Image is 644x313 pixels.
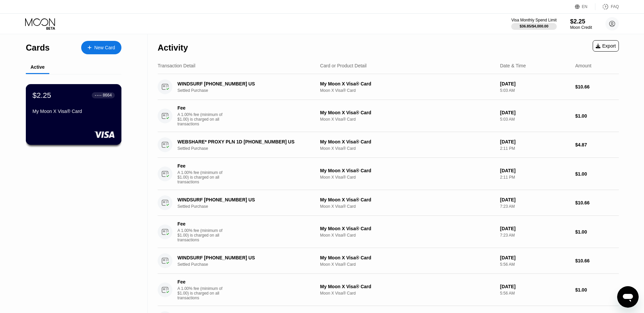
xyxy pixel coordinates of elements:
div: Moon X Visa® Card [320,233,494,238]
div: $1.00 [575,287,619,293]
div: EN [575,3,595,10]
div: Moon X Visa® Card [320,204,494,209]
div: Fee [177,221,224,227]
div: 2:11 PM [500,146,570,151]
div: Cards [26,43,50,53]
div: Date & Time [500,63,526,68]
div: Fee [177,279,224,285]
div: EN [582,4,588,9]
div: My Moon X Visa® Card [320,81,494,86]
div: Activity [158,43,188,53]
div: My Moon X Visa® Card [320,255,494,260]
div: [DATE] [500,110,570,115]
div: Visa Monthly Spend Limit [511,18,556,22]
div: Settled Purchase [177,146,319,151]
div: $10.66 [575,200,619,205]
div: $1.00 [575,171,619,177]
div: $4.87 [575,142,619,147]
div: My Moon X Visa® Card [320,226,494,231]
div: Amount [575,63,591,68]
div: [DATE] [500,197,570,202]
div: 8664 [103,93,112,98]
div: My Moon X Visa® Card [33,109,115,114]
div: $2.25● ● ● ●8664My Moon X Visa® Card [26,84,121,144]
div: $2.25 [33,91,51,100]
div: My Moon X Visa® Card [320,284,494,289]
div: FeeA 1.00% fee (minimum of $1.00) is charged on all transactionsMy Moon X Visa® CardMoon X Visa® ... [158,158,619,190]
div: [DATE] [500,226,570,231]
div: Settled Purchase [177,262,319,267]
div: $36.85 / $4,000.00 [520,24,548,28]
div: $2.25 [570,18,592,25]
div: Moon X Visa® Card [320,262,494,267]
div: [DATE] [500,284,570,289]
div: A 1.00% fee (minimum of $1.00) is charged on all transactions [177,170,228,184]
div: My Moon X Visa® Card [320,197,494,202]
div: 5:03 AM [500,88,570,93]
div: WINDSURF [PHONE_NUMBER] USSettled PurchaseMy Moon X Visa® CardMoon X Visa® Card[DATE]5:56 AM$10.66 [158,248,619,274]
div: WINDSURF [PHONE_NUMBER] US [177,197,309,202]
iframe: Button to launch messaging window [617,286,639,308]
div: My Moon X Visa® Card [320,139,494,144]
div: $1.00 [575,113,619,119]
div: $1.00 [575,229,619,235]
div: 7:23 AM [500,233,570,238]
div: Moon X Visa® Card [320,146,494,151]
div: WINDSURF [PHONE_NUMBER] USSettled PurchaseMy Moon X Visa® CardMoon X Visa® Card[DATE]5:03 AM$10.66 [158,74,619,100]
div: [DATE] [500,255,570,260]
div: New Card [81,41,121,54]
div: FAQ [611,4,619,9]
div: [DATE] [500,81,570,86]
div: Active [31,64,45,70]
div: FeeA 1.00% fee (minimum of $1.00) is charged on all transactionsMy Moon X Visa® CardMoon X Visa® ... [158,274,619,306]
div: Moon X Visa® Card [320,88,494,93]
div: Export [596,43,616,49]
div: $10.66 [575,258,619,263]
div: Fee [177,105,224,111]
div: ● ● ● ● [95,94,102,96]
div: My Moon X Visa® Card [320,168,494,173]
div: Moon X Visa® Card [320,175,494,180]
div: WINDSURF [PHONE_NUMBER] US [177,81,309,86]
div: Visa Monthly Spend Limit$36.85/$4,000.00 [511,18,556,30]
div: Moon Credit [570,25,592,30]
div: FeeA 1.00% fee (minimum of $1.00) is charged on all transactionsMy Moon X Visa® CardMoon X Visa® ... [158,216,619,248]
div: 5:56 AM [500,291,570,296]
div: My Moon X Visa® Card [320,110,494,115]
div: WEBSHARE* PROXY PLN 1D [PHONE_NUMBER] USSettled PurchaseMy Moon X Visa® CardMoon X Visa® Card[DAT... [158,132,619,158]
div: Export [593,40,619,52]
div: A 1.00% fee (minimum of $1.00) is charged on all transactions [177,228,228,242]
div: New Card [94,45,115,51]
div: FeeA 1.00% fee (minimum of $1.00) is charged on all transactionsMy Moon X Visa® CardMoon X Visa® ... [158,100,619,132]
div: 5:03 AM [500,117,570,122]
div: $2.25Moon Credit [570,18,592,30]
div: 2:11 PM [500,175,570,180]
div: Moon X Visa® Card [320,291,494,296]
div: [DATE] [500,168,570,173]
div: Settled Purchase [177,88,319,93]
div: 5:56 AM [500,262,570,267]
div: FAQ [595,3,619,10]
div: A 1.00% fee (minimum of $1.00) is charged on all transactions [177,286,228,300]
div: [DATE] [500,139,570,144]
div: Moon X Visa® Card [320,117,494,122]
div: WINDSURF [PHONE_NUMBER] US [177,255,309,260]
div: Card or Product Detail [320,63,367,68]
div: 7:23 AM [500,204,570,209]
div: Fee [177,163,224,169]
div: Settled Purchase [177,204,319,209]
div: Transaction Detail [158,63,195,68]
div: $10.66 [575,84,619,89]
div: A 1.00% fee (minimum of $1.00) is charged on all transactions [177,112,228,126]
div: WEBSHARE* PROXY PLN 1D [PHONE_NUMBER] US [177,139,309,144]
div: WINDSURF [PHONE_NUMBER] USSettled PurchaseMy Moon X Visa® CardMoon X Visa® Card[DATE]7:23 AM$10.66 [158,190,619,216]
